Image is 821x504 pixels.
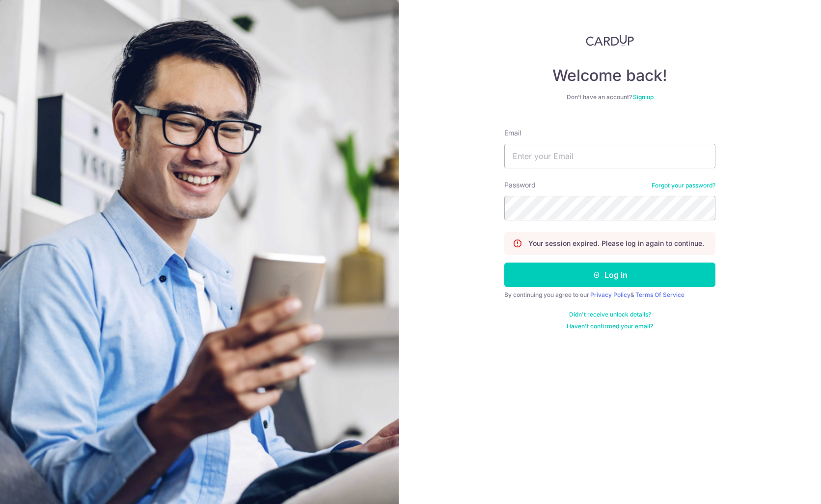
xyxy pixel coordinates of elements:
[504,66,715,85] h4: Welcome back!
[504,128,521,138] label: Email
[633,93,654,101] a: Sign up
[652,182,715,189] a: Forgot your password?
[569,311,651,318] a: Didn't receive unlock details?
[590,291,630,298] a: Privacy Policy
[528,239,704,248] p: Your session expired. Please log in again to continue.
[567,322,653,330] a: Haven't confirmed your email?
[504,263,715,287] button: Log in
[504,144,715,168] input: Enter your Email
[504,180,536,190] label: Password
[586,34,634,46] img: CardUp Logo
[504,291,715,299] div: By continuing you agree to our &
[504,93,715,101] div: Don’t have an account?
[635,291,684,298] a: Terms Of Service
